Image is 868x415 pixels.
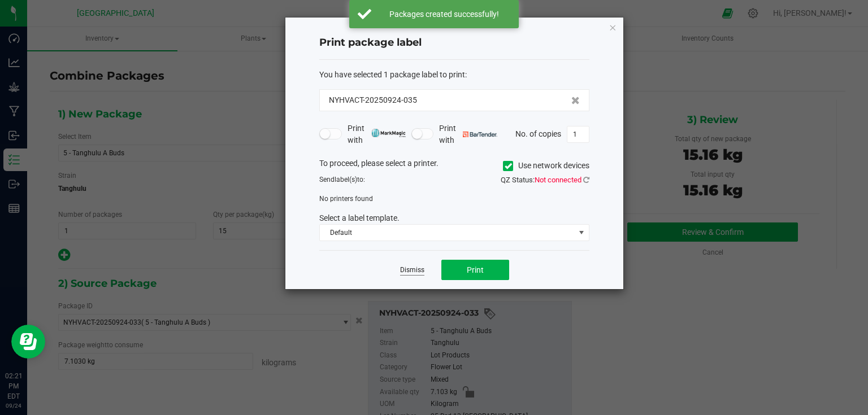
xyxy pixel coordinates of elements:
div: Packages created successfully! [377,8,510,20]
div: To proceed, please select a printer. [311,158,598,174]
h4: Print package label [319,36,589,50]
button: Print [441,260,509,280]
label: Use network devices [503,160,589,172]
span: Not connected [535,176,581,184]
span: Default [320,225,575,241]
img: bartender.png [463,132,497,137]
span: QZ Status: [501,176,589,184]
span: No. of copies [515,129,561,138]
span: No printers found [319,195,373,203]
span: Print [467,265,484,274]
div: : [319,69,589,81]
span: Send to: [319,176,365,184]
span: You have selected 1 package label to print [319,70,465,79]
span: label(s) [335,176,357,184]
div: Select a label template. [311,212,598,224]
img: mark_magic_cybra.png [371,129,406,137]
a: Dismiss [400,265,424,275]
iframe: Resource center [11,325,45,359]
span: Print with [348,123,406,146]
span: Print with [439,123,497,146]
span: NYHVACT-20250924-035 [329,94,417,106]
